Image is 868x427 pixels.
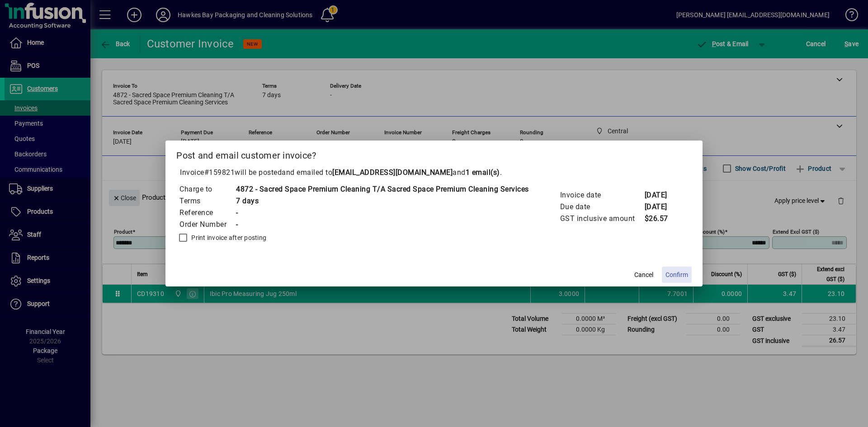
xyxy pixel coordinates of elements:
[453,168,500,177] span: and
[204,168,235,177] span: #159821
[236,219,529,230] td: -
[236,195,529,207] td: 7 days
[665,270,688,280] span: Confirm
[179,183,236,195] td: Charge to
[466,168,500,177] b: 1 email(s)
[165,141,703,167] h2: Post and email customer invoice?
[179,195,236,207] td: Terms
[332,168,453,177] b: [EMAIL_ADDRESS][DOMAIN_NAME]
[644,213,680,225] td: $26.57
[282,168,500,177] span: and emailed to
[189,233,266,242] label: Print invoice after posting
[644,189,680,201] td: [DATE]
[179,219,236,230] td: Order Number
[560,189,644,201] td: Invoice date
[644,201,680,213] td: [DATE]
[236,183,529,195] td: 4872 - Sacred Space Premium Cleaning T/A Sacred Space Premium Cleaning Services
[560,201,644,213] td: Due date
[560,213,644,225] td: GST inclusive amount
[236,207,529,219] td: -
[634,270,653,280] span: Cancel
[629,267,658,283] button: Cancel
[176,167,692,178] p: Invoice will be posted .
[179,207,236,219] td: Reference
[662,267,692,283] button: Confirm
